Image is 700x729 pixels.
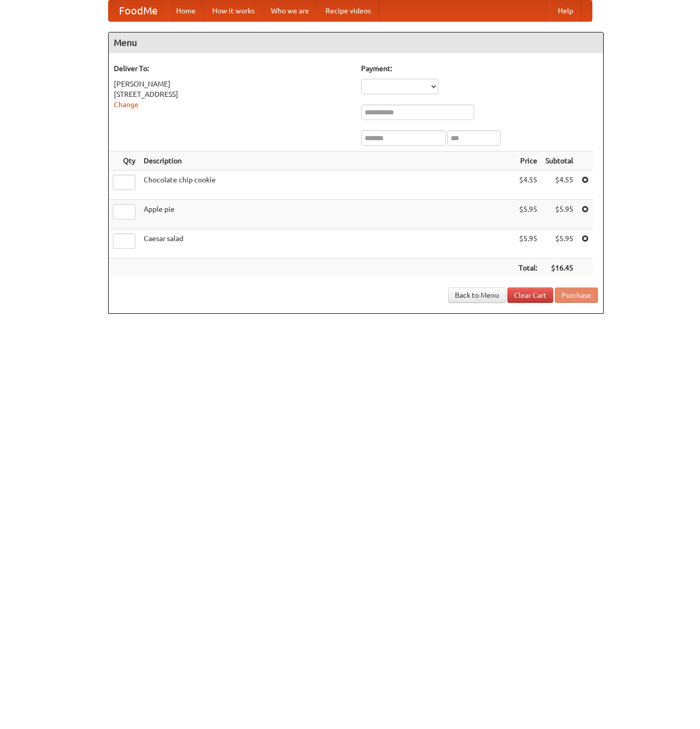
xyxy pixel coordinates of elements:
[204,1,263,21] a: How it works
[515,229,541,259] td: $5.95
[541,171,577,200] td: $4.55
[140,229,515,259] td: Caesar salad
[114,79,351,89] div: [PERSON_NAME]
[515,259,541,278] th: Total:
[114,100,139,109] a: Change
[541,200,577,229] td: $5.95
[140,200,515,229] td: Apple pie
[448,287,506,303] a: Back to Menu
[550,1,582,21] a: Help
[361,63,598,74] h5: Payment:
[114,63,351,74] h5: Deliver To:
[555,287,598,303] button: Purchase
[317,1,379,21] a: Recipe videos
[507,287,553,303] a: Clear Cart
[109,1,168,21] a: FoodMe
[140,171,515,200] td: Chocolate chip cookie
[541,229,577,259] td: $5.95
[114,89,351,99] div: [STREET_ADDRESS]
[168,1,204,21] a: Home
[263,1,317,21] a: Who we are
[541,259,577,278] th: $16.45
[515,171,541,200] td: $4.55
[541,151,577,171] th: Subtotal
[515,200,541,229] td: $5.95
[515,151,541,171] th: Price
[140,151,515,171] th: Description
[109,32,603,53] h4: Menu
[109,151,140,171] th: Qty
